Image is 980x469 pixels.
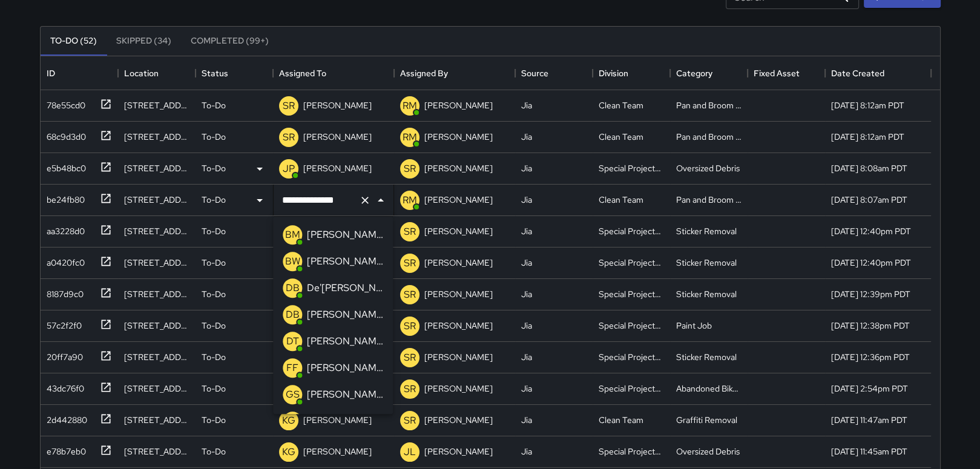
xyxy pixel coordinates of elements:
p: [PERSON_NAME] [307,387,383,402]
p: De'[PERSON_NAME] [307,281,383,295]
div: Assigned To [279,56,326,90]
p: [PERSON_NAME] [424,445,493,458]
div: Jia [521,162,532,174]
div: Division [593,56,670,90]
button: Completed (99+) [181,27,278,56]
p: KG [282,445,295,459]
div: 8/26/2025, 11:47am PDT [831,414,907,426]
div: 2d442880 [42,409,87,426]
div: Jia [521,382,532,395]
div: Jia [521,99,532,111]
p: [PERSON_NAME] [424,414,493,426]
button: To-Do (52) [41,27,107,56]
p: [PERSON_NAME] [303,162,372,174]
p: To-Do [202,382,226,395]
div: Pan and Broom Block Faces [676,131,742,143]
p: SR [404,350,416,365]
p: DT [286,334,299,349]
p: [PERSON_NAME] [307,361,383,375]
div: Assigned By [394,56,515,90]
div: Special Projects Team [599,257,664,269]
div: 20ff7a90 [42,346,83,363]
div: 43dc76f0 [42,378,84,395]
div: Jia [521,320,532,332]
div: Sticker Removal [676,225,737,237]
div: 300 Pine Street [124,257,189,269]
p: To-Do [202,257,226,269]
div: Assigned To [273,56,394,90]
div: Category [676,56,712,90]
div: 220 Sansome Street [124,225,189,237]
div: Jia [521,445,532,458]
div: 8/28/2025, 8:12am PDT [831,99,904,111]
p: [PERSON_NAME] [307,228,383,242]
p: [PERSON_NAME] [307,307,383,322]
p: [PERSON_NAME] [424,225,493,237]
p: SR [404,225,416,239]
div: 28 Fremont Street [124,382,189,395]
div: Pan and Broom Block Faces [676,99,742,111]
p: To-Do [202,194,226,206]
div: Pan and Broom Block Faces [676,194,742,206]
div: 8/28/2025, 8:12am PDT [831,131,904,143]
p: RM [403,130,417,145]
div: 8/27/2025, 12:36pm PDT [831,351,910,363]
div: 8/27/2025, 12:38pm PDT [831,320,910,332]
div: Jia [521,225,532,237]
p: [PERSON_NAME] [424,288,493,300]
button: Skipped (34) [107,27,181,56]
div: Special Projects Team [599,288,664,300]
p: [PERSON_NAME] [424,194,493,206]
div: Clean Team [599,194,643,206]
div: 201 Steuart Street [124,162,189,174]
div: 8187d9c0 [42,283,84,300]
div: Location [124,56,159,90]
p: FF [286,361,298,375]
div: 410 California Street [124,320,189,332]
p: [PERSON_NAME] [303,131,372,143]
p: SR [404,382,416,396]
p: RM [403,99,417,113]
p: To-Do [202,131,226,143]
div: Paint Job [676,320,712,332]
div: Status [202,56,228,90]
p: KG [282,413,295,428]
div: 8/28/2025, 8:08am PDT [831,162,907,174]
div: 8/26/2025, 2:54pm PDT [831,382,908,395]
p: JD [286,414,299,428]
p: To-Do [202,225,226,237]
div: 68c9d3d0 [42,126,86,143]
div: Jia [521,194,532,206]
div: Sticker Removal [676,288,737,300]
div: Fixed Asset [748,56,825,90]
div: Special Projects Team [599,382,664,395]
div: Abandoned Bike Lock [676,382,742,395]
div: Special Projects Team [599,445,664,458]
div: Source [515,56,593,90]
div: Clean Team [599,414,643,426]
p: [PERSON_NAME] [424,257,493,269]
div: 233 Sansome Street [124,288,189,300]
div: Sticker Removal [676,351,737,363]
div: Jia [521,351,532,363]
div: Division [599,56,628,90]
div: 65 Steuart Street [124,99,189,111]
div: 8/27/2025, 12:40pm PDT [831,257,911,269]
p: To-Do [202,99,226,111]
p: To-Do [202,414,226,426]
div: ID [47,56,55,90]
p: [PERSON_NAME] [303,99,372,111]
div: 71 Steuart Street [124,194,189,206]
p: To-Do [202,162,226,174]
div: Location [118,56,196,90]
div: Jia [521,131,532,143]
div: e5b48bc0 [42,157,86,174]
div: Graffiti Removal [676,414,737,426]
div: 370 California Street [124,351,189,363]
p: SR [283,99,295,113]
div: e78b7eb0 [42,441,86,458]
button: Close [372,192,389,209]
div: 57c2f2f0 [42,315,82,332]
p: [PERSON_NAME] [424,99,493,111]
p: [PERSON_NAME] [303,445,372,458]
